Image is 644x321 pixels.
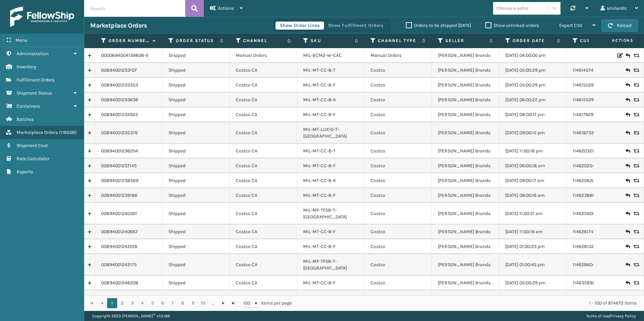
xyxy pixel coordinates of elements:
td: Costco [364,93,432,107]
td: [PERSON_NAME] Brands [432,239,499,254]
a: 00894001242175 [101,261,137,268]
div: | [586,311,636,321]
td: Costco CA [230,107,297,122]
td: Costco [364,158,432,173]
i: Create Return Label [625,148,630,154]
td: [DATE] 09:00:17 am [499,173,567,188]
td: [PERSON_NAME] Brands [432,93,499,107]
td: Shipped [162,63,230,78]
a: MIL-MF-TFSB-T-[GEOGRAPHIC_DATA] [303,258,347,271]
td: Shipped [162,48,230,63]
i: Replace [634,83,638,87]
span: items per page [243,298,292,308]
td: [PERSON_NAME] Brands [432,107,499,122]
a: 00894001237145 [101,163,137,169]
i: Replace [634,211,638,216]
label: Customer Service Order Number [580,38,621,44]
td: [DATE] 05:00:29 pm [499,78,567,93]
td: [DATE] 11:00:21 am [499,203,567,224]
td: Costco CA [230,276,297,290]
button: Reload [602,20,638,32]
td: 1146286045 [567,254,634,276]
td: Shipped [162,290,230,312]
a: MIL-MT-CC-8-T [303,148,335,154]
i: Replace [634,178,638,183]
p: Copyright 2023 [PERSON_NAME]™ v 1.0.188 [92,311,170,321]
td: [PERSON_NAME] Brands [432,290,499,312]
a: 00894001242018 [101,243,137,250]
label: Orders to be shipped [DATE] [406,23,471,28]
td: Costco [364,188,432,203]
i: Replace [634,262,638,267]
img: logo [10,7,74,27]
td: [PERSON_NAME] Brands [432,188,499,203]
td: [DATE] 01:00:45 pm [499,254,567,276]
td: Costco CA [230,290,297,312]
i: Replace [634,281,638,285]
i: Replace [634,131,638,135]
td: 1146202548 [567,158,634,173]
label: Order Date [513,38,553,44]
i: Create Return Label [625,228,630,235]
td: [PERSON_NAME] Brands [432,173,499,188]
label: Order Number [108,38,149,44]
i: Create Return Label [625,52,630,59]
a: MIL-MT-CC-8-F [303,112,335,117]
a: 00894001233636 [101,97,138,103]
td: Costco CA [230,63,297,78]
td: Costco CA [230,158,297,173]
td: Manual Orders [230,48,297,63]
td: [DATE] 08:00:17 pm [499,107,567,122]
i: Create Return Label [625,111,630,118]
span: Reports [17,169,33,175]
td: Costco CA [230,144,297,158]
a: Privacy Policy [610,314,636,318]
td: [DATE] 09:00:16 am [499,188,567,203]
span: ( 116508 ) [59,130,77,135]
a: 7 [168,298,178,308]
td: Costco [364,290,432,312]
i: Create Return Label [625,82,630,88]
td: [DATE] 01:00:23 pm [499,239,567,254]
td: Costco CA [230,188,297,203]
td: Costco [364,63,432,78]
a: 9 [188,298,198,308]
td: [DATE] 07:00:16 pm [499,290,567,312]
i: Create Return Label [625,67,630,74]
button: Show Fulfillment Orders [324,22,388,30]
td: Shipped [162,173,230,188]
td: Costco [364,224,432,239]
td: Shipped [162,276,230,290]
i: Replace [634,68,638,73]
td: 1146206204 [567,173,634,188]
a: 00894001238569 [101,177,138,184]
td: [DATE] 05:00:29 pm [499,276,567,290]
td: 1146179291 [567,107,634,122]
span: Shipment Status [17,90,52,96]
td: Shipped [162,203,230,224]
i: Replace [634,149,638,153]
span: Marketplace Orders [17,130,58,135]
td: [PERSON_NAME] Brands [432,158,499,173]
i: Create Return Label [625,192,630,199]
span: 100 [243,300,253,307]
button: Show Order Lines [276,22,324,30]
h3: Marketplace Orders [90,22,147,30]
a: 4 [137,298,148,308]
a: MIL-MT-CC-8-T [303,67,335,73]
span: Containers [17,103,40,109]
span: Actions [218,5,234,11]
td: [PERSON_NAME] Brands [432,48,499,63]
a: MIL-MF-TFSB-T-[GEOGRAPHIC_DATA] [303,207,347,220]
td: [PERSON_NAME] Brands [432,63,499,78]
div: 1 - 100 of 974672 items [301,300,637,307]
td: Shipped [162,122,230,144]
td: [DATE] 11:00:18 pm [499,144,567,158]
td: Costco [364,203,432,224]
i: Create Return Label [625,243,630,250]
label: Show unlinked orders [485,23,539,28]
a: MIL-MT-CC-8-F [303,82,335,88]
a: 6 [158,298,168,308]
a: 0000894004139808-R [101,52,149,59]
td: Costco [364,144,432,158]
